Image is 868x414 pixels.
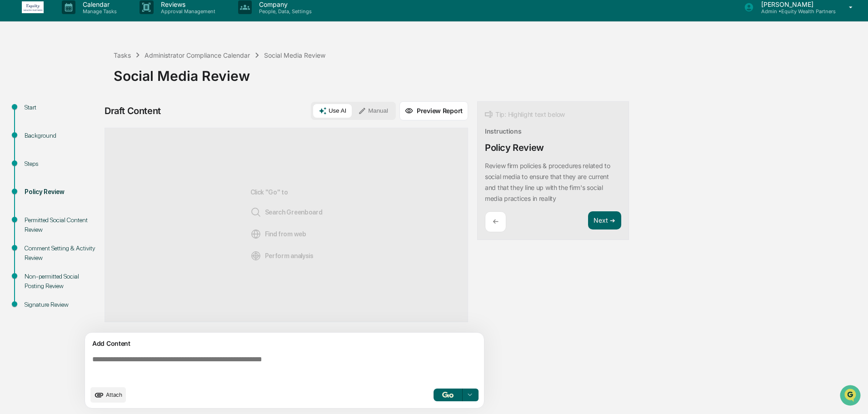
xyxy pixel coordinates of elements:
div: Start new chat [31,70,149,79]
div: Policy Review [25,187,99,197]
p: ← [493,217,499,226]
a: 🔎Data Lookup [5,128,61,145]
button: Use AI [313,104,352,118]
div: Steps [25,159,99,169]
p: Calendar [75,0,121,8]
p: Reviews [154,0,220,8]
div: Click "Go" to [250,143,323,307]
button: Start new chat [155,72,165,83]
a: Powered byPylon [64,154,110,161]
span: Preclearance [18,115,59,124]
button: Preview Report [399,101,468,120]
div: 🔎 [9,133,16,140]
div: 🖐️ [9,115,16,123]
img: Analysis [250,250,261,261]
span: Attestations [75,115,113,124]
img: Search [250,207,261,218]
img: Web [250,229,261,239]
div: Signature Review [25,300,99,309]
p: Manage Tasks [75,8,121,15]
div: Policy Review [485,142,544,153]
span: Perform analysis [250,250,314,261]
button: upload document [90,387,126,403]
button: Go [434,389,463,401]
div: Permitted Social Content Review [25,215,99,234]
div: Start [25,103,99,112]
div: Non-permitted Social Posting Review [25,272,99,291]
iframe: Open customer support [839,384,863,409]
div: We're available if you need us! [31,79,115,86]
img: Go [442,392,453,398]
div: Instructions [485,127,522,135]
div: Add Content [90,338,479,349]
div: Background [25,131,99,140]
a: 🖐️Preclearance [5,111,62,127]
div: Draft Content [105,105,161,116]
div: Tip: Highlight text below [485,109,565,120]
span: Search Greenboard [250,207,323,218]
div: Comment Setting & Activity Review [25,244,99,263]
button: Next ➔ [588,211,621,230]
div: Administrator Compliance Calendar [145,51,250,59]
span: Find from web [250,229,306,239]
div: Tasks [114,51,131,59]
img: 1746055101610-c473b297-6a78-478c-a979-82029cc54cd1 [9,70,25,86]
a: 🗄️Attestations [62,111,116,127]
p: People, Data, Settings [252,8,316,15]
span: Attach [106,391,122,398]
span: Data Lookup [18,132,57,141]
div: Social Media Review [264,51,325,59]
p: Review firm policies & procedures related to social media to ensure that they are current and tha... [485,162,610,202]
div: 🗄️ [66,115,73,123]
img: logo [22,1,44,13]
p: [PERSON_NAME] [754,0,836,8]
p: Admin • Equity Wealth Partners [754,8,836,15]
p: How can we help? [9,19,165,34]
button: Manual [353,104,394,118]
span: Pylon [90,154,110,161]
p: Approval Management [154,8,220,15]
div: Social Media Review [114,60,863,84]
p: Company [252,0,316,8]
